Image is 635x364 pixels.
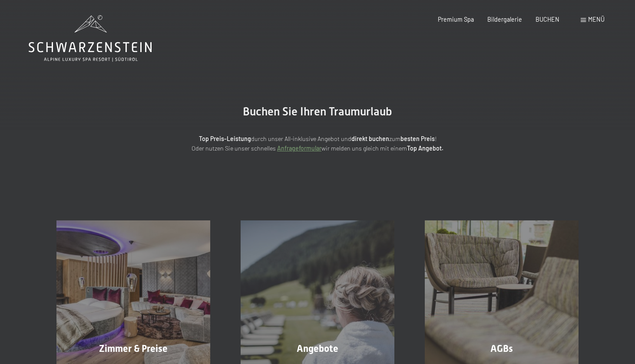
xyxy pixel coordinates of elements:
strong: besten Preis [400,135,435,142]
strong: Top Angebot. [407,144,443,152]
span: Zimmer & Preise [99,343,168,354]
strong: Top Preis-Leistung [199,135,251,142]
span: Buchen Sie Ihren Traumurlaub [243,105,392,118]
a: BUCHEN [536,16,559,23]
span: AGBs [490,343,513,354]
a: Premium Spa [438,16,474,23]
a: Bildergalerie [487,16,522,23]
span: Menü [588,16,605,23]
strong: direkt buchen [351,135,389,142]
a: Anfrageformular [277,144,321,152]
span: Angebote [297,343,338,354]
p: durch unser All-inklusive Angebot und zum ! Oder nutzen Sie unser schnelles wir melden uns gleich... [126,134,509,154]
